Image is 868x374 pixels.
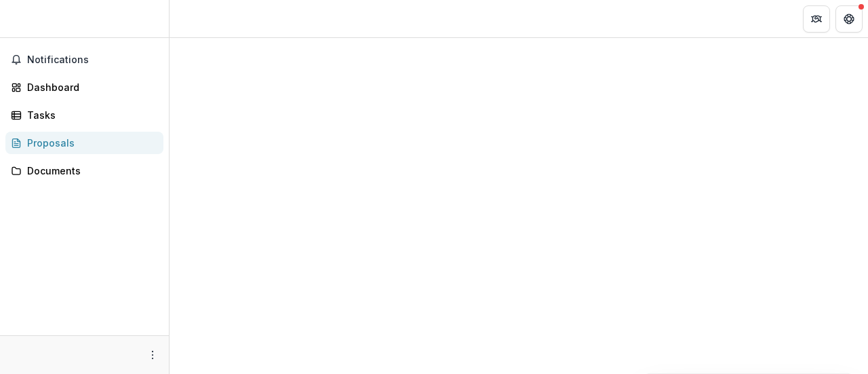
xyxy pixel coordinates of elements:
div: Tasks [27,108,153,122]
a: Proposals [5,132,163,154]
button: Partners [803,5,830,33]
a: Dashboard [5,76,163,98]
a: Tasks [5,104,163,126]
div: Documents [27,164,153,178]
div: Dashboard [27,80,153,94]
button: More [144,347,161,363]
span: Notifications [27,54,158,66]
button: Notifications [5,49,163,71]
a: Documents [5,160,163,182]
div: Proposals [27,136,153,150]
button: Get Help [835,5,863,33]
